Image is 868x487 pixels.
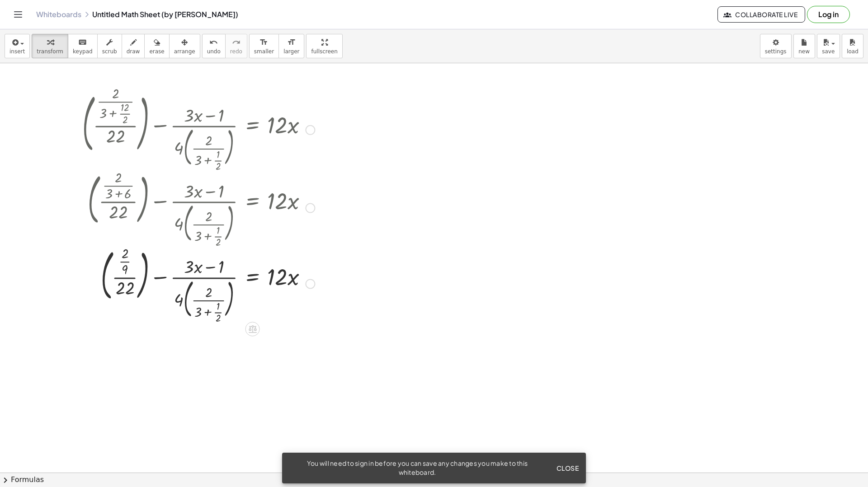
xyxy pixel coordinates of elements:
[127,48,140,55] span: draw
[144,34,169,58] button: erase
[97,34,122,58] button: scrub
[552,460,582,476] button: Close
[556,464,579,472] span: Close
[102,48,117,55] span: scrub
[278,34,304,58] button: format_sizelarger
[725,10,797,19] span: Collaborate Live
[765,48,787,55] span: settings
[311,48,337,55] span: fullscreen
[245,322,260,336] div: Apply the same math to both sides of the equation
[306,34,342,58] button: fullscreen
[842,34,863,58] button: load
[11,7,25,22] button: Toggle navigation
[174,48,195,55] span: arrange
[225,34,247,58] button: redoredo
[760,34,792,58] button: settings
[78,37,87,48] i: keyboard
[254,48,274,55] span: smaller
[37,48,63,55] span: transform
[798,48,810,55] span: new
[822,48,835,55] span: save
[202,34,226,58] button: undoundo
[209,37,218,48] i: undo
[149,48,164,55] span: erase
[207,48,221,55] span: undo
[5,34,30,58] button: insert
[287,37,296,48] i: format_size
[259,37,268,48] i: format_size
[122,34,145,58] button: draw
[232,37,241,48] i: redo
[169,34,200,58] button: arrange
[9,48,25,55] span: insert
[249,34,279,58] button: format_sizesmaller
[230,48,242,55] span: redo
[289,459,545,477] div: You will need to sign in before you can save any changes you make to this whiteboard.
[793,34,815,58] button: new
[807,6,850,23] button: Log in
[847,48,859,55] span: load
[817,34,840,58] button: save
[32,34,68,58] button: transform
[68,34,98,58] button: keyboardkeypad
[73,48,93,55] span: keypad
[283,48,299,55] span: larger
[717,6,805,23] button: Collaborate Live
[36,10,81,19] a: Whiteboards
